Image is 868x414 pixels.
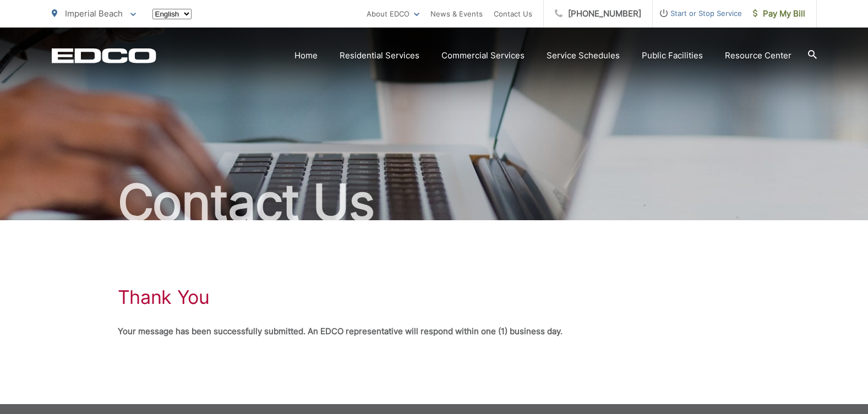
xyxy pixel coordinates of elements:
a: Resource Center [725,49,791,62]
a: Home [294,49,318,62]
span: Pay My Bill [753,7,805,20]
span: Imperial Beach [65,8,123,19]
h2: Contact Us [52,175,817,230]
a: Public Facilities [642,49,703,62]
a: Residential Services [340,49,419,62]
a: Contact Us [494,7,532,20]
h1: Thank You [118,286,210,308]
a: Commercial Services [441,49,525,62]
a: About EDCO [367,7,419,20]
a: Service Schedules [547,49,620,62]
strong: Your message has been successfully submitted. An EDCO representative will respond within one (1) ... [118,326,563,336]
select: Select a language [152,9,192,19]
a: News & Events [430,7,483,20]
a: EDCD logo. Return to the homepage. [52,48,156,63]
